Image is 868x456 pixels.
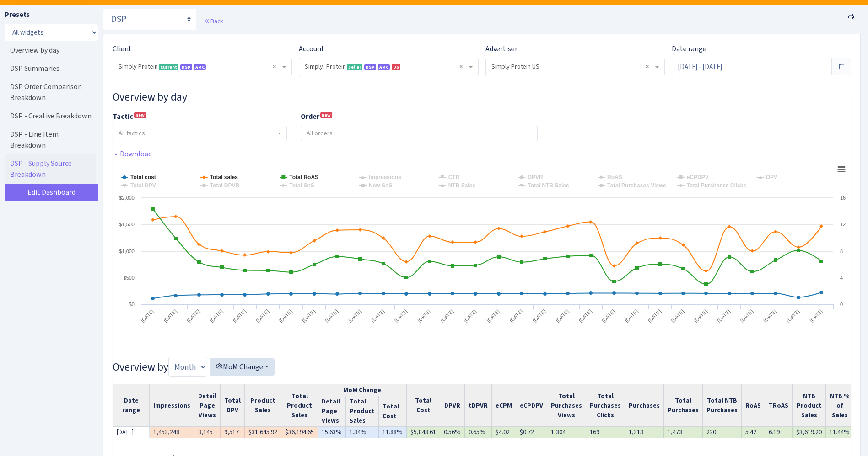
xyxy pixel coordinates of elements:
tspan: CTR [448,174,460,180]
text: $0 [129,302,135,307]
h3: Overview by [113,357,851,377]
span: All tactics [119,129,145,138]
label: Advertiser [485,43,518,54]
th: Total Purchases Clicks [586,384,625,427]
td: 0.65% [465,427,492,438]
span: Seller [347,64,362,70]
td: 1,304 [547,427,586,438]
th: Impressions [150,384,194,427]
text: 8 [840,249,843,254]
tspan: [DATE] [739,308,755,323]
th: eCPM [492,384,516,427]
th: DPVR [440,384,465,427]
td: 220 [703,427,742,438]
td: $31,645.92 [245,427,281,438]
td: 8,145 [194,427,221,438]
tspan: [DATE] [439,308,454,323]
tspan: [DATE] [693,308,708,323]
tspan: [DATE] [647,308,662,323]
tspan: eCPDPV [687,174,709,180]
td: 1,453,248 [150,427,194,438]
tspan: [DATE] [324,308,339,323]
td: 11.88% [379,427,407,438]
tspan: [DATE] [670,308,685,323]
tspan: [DATE] [785,308,800,323]
tspan: NTB Sales [448,182,476,189]
span: Remove all items [273,62,276,71]
tspan: [DATE] [278,308,293,323]
a: DSP - Line Item Breakdown [5,125,96,154]
tspan: [DATE] [140,308,155,323]
tspan: [DATE] [370,308,385,323]
span: US [392,64,400,70]
th: Total NTB Purchases [703,384,742,427]
text: 16 [840,195,846,201]
td: [DATE] [113,427,150,438]
span: Simply Protein US [491,62,653,71]
tspan: [DATE] [416,308,431,323]
label: Date range [672,43,706,54]
th: Detail Page Views [318,396,346,427]
tspan: Total Purchases Clicks [687,182,747,189]
th: Purchases [625,384,664,427]
td: 5.42 [742,427,765,438]
tspan: Total DPV [130,182,156,189]
th: RoAS [742,384,765,427]
span: Remove all items [646,62,649,71]
tspan: [DATE] [209,308,224,323]
tspan: Total Purchases Views [607,182,666,189]
span: Current [159,64,178,70]
tspan: [DATE] [347,308,362,323]
tspan: Impressions [369,174,401,180]
text: $500 [124,275,135,281]
span: DSP [364,64,376,70]
tspan: DPV [766,174,777,180]
td: $0.72 [516,427,547,438]
tspan: [DATE] [509,308,524,323]
td: $5,843.61 [407,427,440,438]
text: 4 [840,275,843,281]
td: 169 [586,427,625,438]
span: Simply Protein US [486,58,664,76]
tspan: Total SnS [289,182,314,189]
tspan: DPVR [528,174,543,180]
th: Total Cost [379,396,407,427]
td: 1,313 [625,427,664,438]
a: DSP Summaries [5,59,96,78]
tspan: Total sales [210,174,238,180]
tspan: RoAS [607,174,622,180]
a: Back [204,17,223,25]
text: $1,500 [119,222,135,227]
text: $2,000 [119,195,135,201]
th: MoM Change [318,384,407,396]
text: 12 [840,222,846,227]
a: Download [113,149,152,159]
b: Order [301,111,319,121]
span: AMC [194,64,206,70]
td: $3,619.20 [793,427,826,438]
th: Total Purchases Views [547,384,586,427]
th: Total DPV [221,384,245,427]
span: DSP [180,64,192,70]
tspan: [DATE] [601,308,616,323]
tspan: [DATE] [255,308,270,323]
td: 1.34% [346,427,379,438]
td: 1,473 [664,427,703,438]
tspan: [DATE] [762,308,777,323]
th: Detail Page Views [194,384,221,427]
label: Presets [5,9,30,20]
tspan: Total NTB Sales [528,182,569,189]
td: 9,517 [221,427,245,438]
tspan: [DATE] [578,308,593,323]
tspan: [DATE] [301,308,316,323]
tspan: Total RoAS [289,174,318,180]
tspan: [DATE] [163,308,178,323]
tspan: Total cost [130,174,156,180]
tspan: Total DPVR [210,182,240,189]
tspan: [DATE] [624,308,639,323]
td: 15.63% [318,427,346,438]
tspan: [DATE] [394,308,409,323]
input: All orders [301,126,537,141]
tspan: [DATE] [555,308,570,323]
th: Total Purchases [664,384,703,427]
